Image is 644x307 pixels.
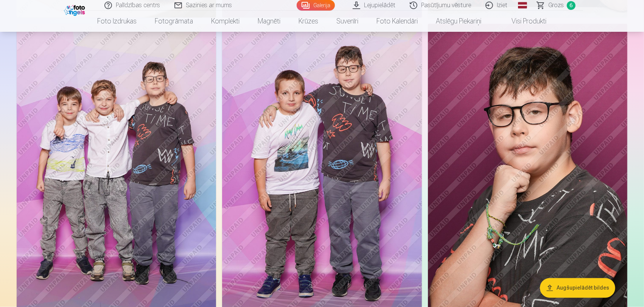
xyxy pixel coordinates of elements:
a: Magnēti [249,11,290,32]
a: Krūzes [290,11,328,32]
a: Komplekti [202,11,249,32]
a: Suvenīri [328,11,368,32]
button: Augšupielādēt bildes [540,278,615,298]
span: 6 [567,1,576,10]
img: /fa1 [64,3,87,16]
a: Atslēgu piekariņi [427,11,491,32]
span: Grozs [548,1,564,10]
a: Foto kalendāri [368,11,427,32]
a: Foto izdrukas [89,11,146,32]
a: Fotogrāmata [146,11,202,32]
a: Visi produkti [491,11,556,32]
